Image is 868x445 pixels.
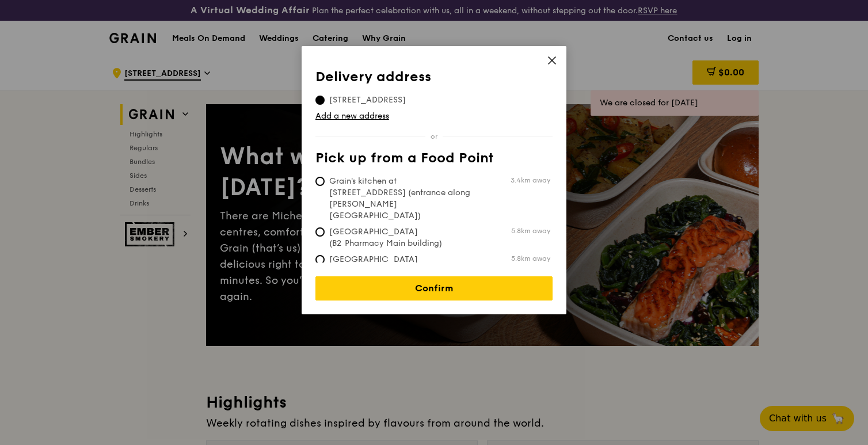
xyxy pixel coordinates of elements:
[511,254,550,263] span: 5.8km away
[315,254,487,288] span: [GEOGRAPHIC_DATA] (Level 1 [PERSON_NAME] block drop-off point)
[315,111,553,122] a: Add a new address
[511,176,550,185] span: 3.4km away
[315,255,325,264] input: [GEOGRAPHIC_DATA] (Level 1 [PERSON_NAME] block drop-off point)5.8km away
[315,96,325,105] input: [STREET_ADDRESS]
[315,94,420,106] span: [STREET_ADDRESS]
[315,227,325,237] input: [GEOGRAPHIC_DATA] (B2 Pharmacy Main building)5.8km away
[511,226,550,235] span: 5.8km away
[315,276,553,301] a: Confirm
[315,176,487,222] span: Grain's kitchen at [STREET_ADDRESS] (entrance along [PERSON_NAME][GEOGRAPHIC_DATA])
[315,69,553,90] th: Delivery address
[315,226,487,249] span: [GEOGRAPHIC_DATA] (B2 Pharmacy Main building)
[315,177,325,186] input: Grain's kitchen at [STREET_ADDRESS] (entrance along [PERSON_NAME][GEOGRAPHIC_DATA])3.4km away
[315,150,553,171] th: Pick up from a Food Point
